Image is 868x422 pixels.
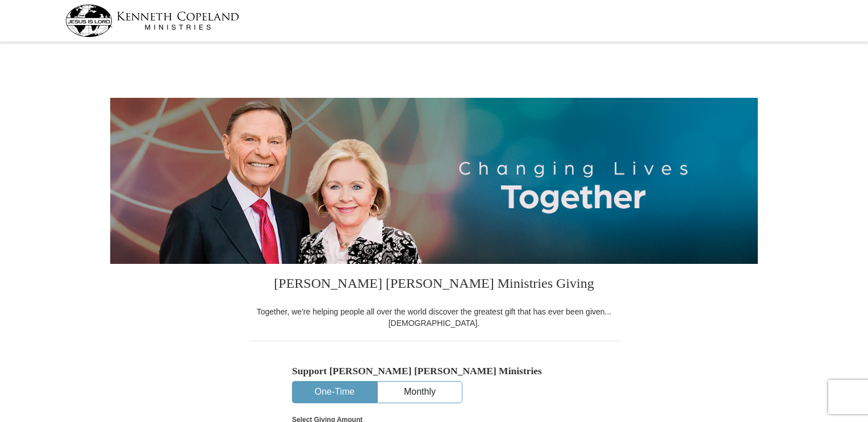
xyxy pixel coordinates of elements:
button: Monthly [378,382,462,403]
button: One-Time [293,382,377,403]
div: Together, we're helping people all over the world discover the greatest gift that has ever been g... [249,306,619,329]
img: kcm-header-logo.svg [65,5,239,37]
h5: Support [PERSON_NAME] [PERSON_NAME] Ministries [292,365,576,377]
h3: [PERSON_NAME] [PERSON_NAME] Ministries Giving [249,264,619,306]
